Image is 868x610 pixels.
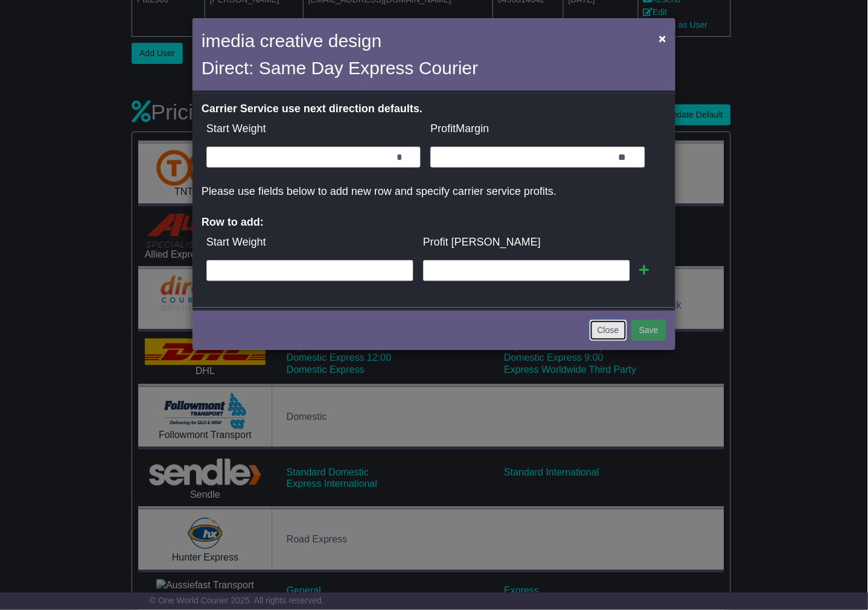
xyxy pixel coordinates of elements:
td: Profit [PERSON_NAME] [418,229,635,255]
button: Close [590,320,627,341]
b: Carrier Service use next direction defaults. [202,103,423,115]
td: Start Weight [202,229,418,255]
button: Save [631,320,666,341]
td: Start Weight [202,116,426,142]
span: imedia creative design [202,31,382,51]
button: Close [653,26,672,51]
span: × [659,31,666,45]
div: Please use fields below to add new row and specify carrier service profits. [202,103,666,198]
b: Row to add: [202,216,264,228]
td: ProfitMargin [426,116,649,142]
span: Direct: Same Day Express Courier [202,58,478,78]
